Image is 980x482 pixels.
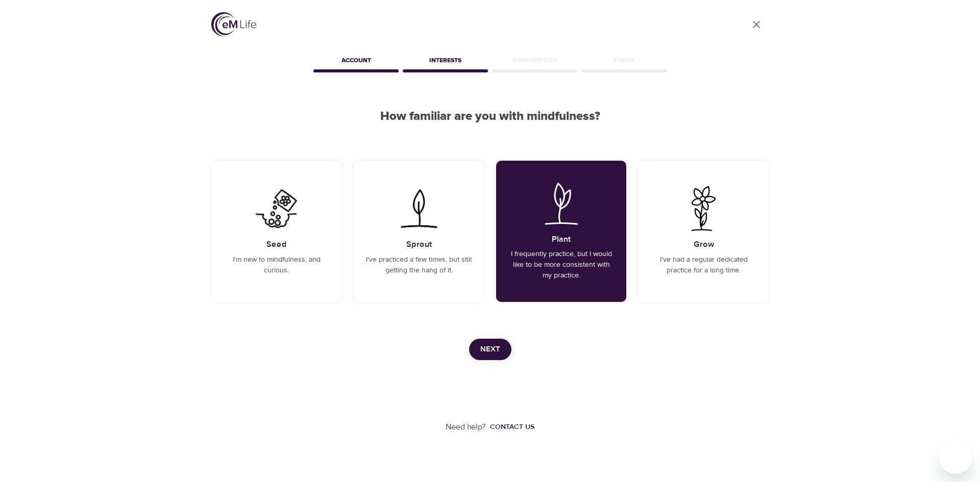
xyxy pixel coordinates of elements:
[678,186,729,231] img: I've had a regular dedicated practice for a long time.
[211,161,341,302] div: I'm new to mindfulness, and curious.SeedI'm new to mindfulness, and curious.
[744,12,769,37] a: close
[266,239,287,250] h5: Seed
[251,186,302,231] img: I'm new to mindfulness, and curious.
[446,421,486,433] p: Need help?
[535,181,587,226] img: I frequently practice, but I would like to be more consistent with my practice.
[469,339,511,360] button: Next
[508,249,614,281] p: I frequently practice, but I would like to be more consistent with my practice.
[651,255,756,276] p: I've had a regular dedicated practice for a long time.
[354,161,484,302] div: I've practiced a few times, but still getting the hang of it.SproutI've practiced a few times, bu...
[224,255,329,276] p: I'm new to mindfulness, and curious.
[480,343,500,356] span: Next
[939,441,972,474] iframe: Button to launch messaging window
[393,186,445,231] img: I've practiced a few times, but still getting the hang of it.
[639,161,769,302] div: I've had a regular dedicated practice for a long time.GrowI've had a regular dedicated practice f...
[496,161,626,302] div: I frequently practice, but I would like to be more consistent with my practice.PlantI frequently ...
[211,109,769,124] h2: How familiar are you with mindfulness?
[406,239,432,250] h5: Sprout
[490,422,534,432] div: Contact us
[694,239,714,250] h5: Grow
[552,234,571,245] h5: Plant
[211,12,256,36] img: logo
[486,422,534,432] a: Contact us
[366,255,472,276] p: I've practiced a few times, but still getting the hang of it.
